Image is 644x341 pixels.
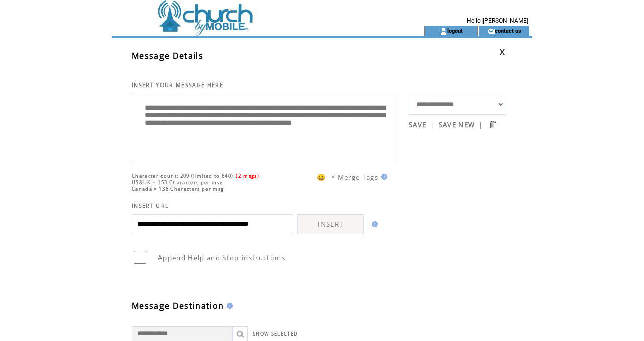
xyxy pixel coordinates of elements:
[467,17,528,24] span: Hello [PERSON_NAME]
[132,300,224,311] span: Message Destination
[317,173,326,182] span: 😀
[447,27,463,34] a: logout
[479,120,483,129] span: |
[430,120,434,129] span: |
[132,186,224,192] span: Canada = 136 Characters per msg
[132,173,233,179] span: Character count: 209 (limited to 640)
[132,81,223,89] span: INSERT YOUR MESSAGE HERE
[297,214,364,234] a: INSERT
[132,202,169,209] span: INSERT URL
[236,173,259,179] span: (2 msgs)
[224,303,233,309] img: help.gif
[488,120,497,129] input: Submit
[495,27,521,34] a: contact us
[132,179,223,186] span: US&UK = 153 Characters per msg
[440,27,447,35] img: account_icon.gif
[369,221,378,227] img: help.gif
[439,120,475,129] a: SAVE NEW
[409,120,426,129] a: SAVE
[158,253,285,262] span: Append Help and Stop instructions
[253,331,298,337] a: SHOW SELECTED
[487,27,495,35] img: contact_us_icon.gif
[331,173,378,182] span: * Merge Tags
[378,174,387,180] img: help.gif
[132,50,203,61] span: Message Details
